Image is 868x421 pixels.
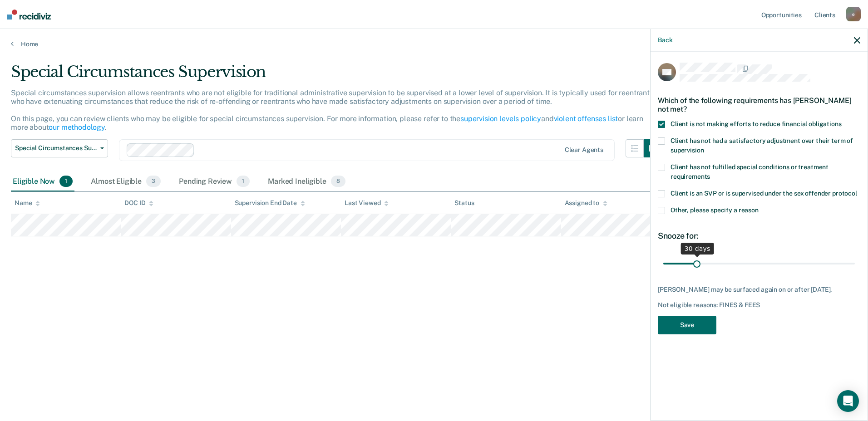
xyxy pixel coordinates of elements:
[11,88,653,132] p: Special circumstances supervision allows reentrants who are not eligible for traditional administ...
[11,40,857,48] a: Home
[454,199,474,207] div: Status
[554,114,618,123] a: violent offenses list
[49,123,105,132] a: our methodology
[460,114,541,123] a: supervision levels policy
[345,199,389,207] div: Last Viewed
[658,231,860,241] div: Snooze for:
[658,36,672,44] button: Back
[658,89,860,121] div: Which of the following requirements has [PERSON_NAME] not met?
[235,199,305,207] div: Supervision End Date
[565,199,607,207] div: Assigned to
[846,7,861,21] div: e
[565,146,603,154] div: Clear agents
[658,316,716,334] button: Save
[671,137,853,154] span: Client has not had a satisfactory adjustment over their term of supervision
[124,199,153,207] div: DOC ID
[11,63,662,88] div: Special Circumstances Supervision
[15,199,40,207] div: Name
[15,144,97,152] span: Special Circumstances Supervision
[658,286,860,294] div: [PERSON_NAME] may be surfaced again on or after [DATE].
[11,172,74,192] div: Eligible Now
[671,206,759,214] span: Other, please specify a reason
[266,172,347,192] div: Marked Ineligible
[671,120,842,127] span: Client is not making efforts to reduce financial obligations
[331,176,345,187] span: 8
[89,172,163,192] div: Almost Eligible
[237,176,250,187] span: 1
[177,172,252,192] div: Pending Review
[671,190,857,197] span: Client is an SVP or is supervised under the sex offender protocol
[681,243,714,255] div: 30 days
[671,163,829,180] span: Client has not fulfilled special conditions or treatment requirements
[146,176,161,187] span: 3
[7,10,51,20] img: Recidiviz
[658,301,860,309] div: Not eligible reasons: FINES & FEES
[837,390,859,412] div: Open Intercom Messenger
[59,176,73,187] span: 1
